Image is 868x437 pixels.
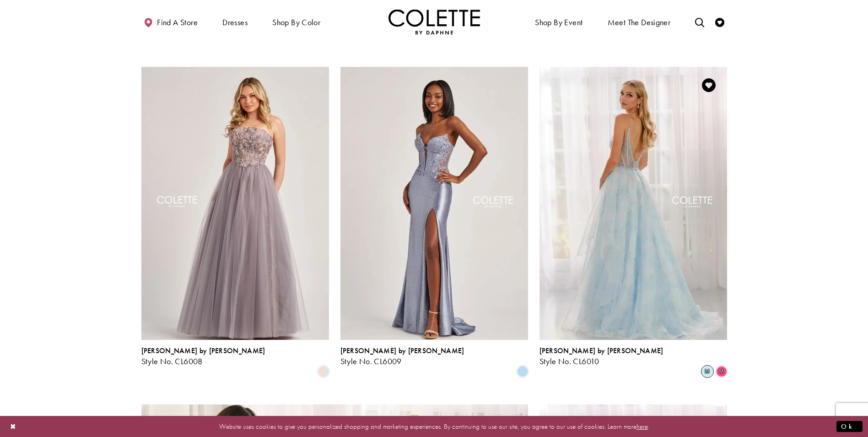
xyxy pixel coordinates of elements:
span: Dresses [222,18,248,27]
img: Colette by Daphne [388,9,480,34]
span: Shop by color [270,9,323,34]
a: here [636,421,648,431]
span: Shop By Event [535,18,582,27]
i: Cloud Blue [517,366,528,377]
a: Visit Colette by Daphne Style No. CL6008 Page [141,67,329,340]
div: Colette by Daphne Style No. CL6010 [539,347,663,366]
button: Submit Dialog [836,421,863,432]
a: Visit Colette by Daphne Style No. CL6009 Page [340,67,528,340]
a: Find a store [141,9,200,34]
i: Platinum/Blush [318,366,329,377]
span: Style No. CL6008 [141,356,203,366]
span: Style No. CL6010 [539,356,599,366]
span: [PERSON_NAME] by [PERSON_NAME] [141,346,265,355]
a: Visit Colette by Daphne Style No. CL6010 Page [539,67,727,340]
a: Toggle search [693,9,706,34]
span: [PERSON_NAME] by [PERSON_NAME] [340,346,464,355]
a: Visit Home Page [388,9,480,34]
a: Check Wishlist [713,9,727,34]
button: Close Dialog [5,418,21,434]
a: Add to Wishlist [699,76,718,95]
a: Meet the designer [605,9,673,34]
span: Find a store [157,18,198,27]
span: Shop By Event [533,9,585,34]
span: [PERSON_NAME] by [PERSON_NAME] [539,346,663,355]
div: Colette by Daphne Style No. CL6008 [141,347,265,366]
div: Colette by Daphne Style No. CL6009 [340,347,464,366]
p: Website uses cookies to give you personalized shopping and marketing experiences. By continuing t... [66,420,802,432]
span: Style No. CL6009 [340,356,402,366]
span: Dresses [220,9,250,34]
i: Light Blue Floral [702,366,713,377]
span: Shop by color [272,18,320,27]
i: Pink Floral [716,366,727,377]
span: Meet the designer [608,18,671,27]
